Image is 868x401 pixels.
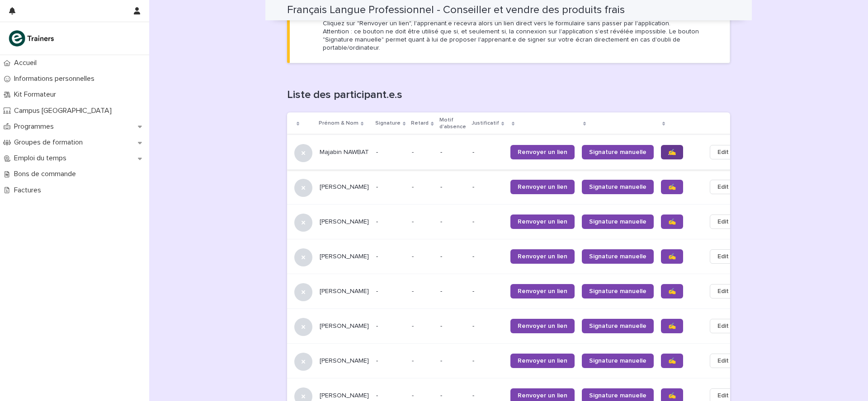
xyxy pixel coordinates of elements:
[411,118,429,128] p: Retard
[320,357,369,365] p: [PERSON_NAME]
[717,391,729,400] span: Edit
[589,184,646,190] span: Signature manuelle
[582,145,654,159] a: Signature manuelle
[661,249,683,264] a: ✍️
[582,249,654,264] a: Signature manuelle
[710,214,736,229] button: Edit
[320,149,369,156] p: Majabin NAWBAT
[412,147,415,156] p: -
[582,214,654,229] a: Signature manuelle
[320,218,369,226] p: [PERSON_NAME]
[10,186,48,195] p: Factures
[717,322,729,331] span: Edit
[589,219,646,225] span: Signature manuelle
[412,321,415,330] p: -
[319,118,359,128] p: Prénom & Nom
[323,19,719,52] p: Cliquez sur "Renvoyer un lien", l'apprenant.e recevra alors un lien direct vers le formulaire san...
[10,170,83,178] p: Bons de commande
[10,138,90,147] p: Groupes de formation
[440,149,465,156] p: -
[582,284,654,298] a: Signature manuelle
[320,253,369,261] p: [PERSON_NAME]
[668,149,676,155] span: ✍️
[518,184,567,190] span: Renvoyer un lien
[510,249,575,264] a: Renvoyer un lien
[661,284,683,298] a: ✍️
[376,149,405,156] p: -
[668,219,676,225] span: ✍️
[10,59,44,67] p: Accueil
[439,115,466,132] p: Motif d'absence
[287,169,751,204] tr: [PERSON_NAME]--- --Renvoyer un lienSignature manuelle✍️Edit
[287,343,751,378] tr: [PERSON_NAME]--- --Renvoyer un lienSignature manuelle✍️Edit
[440,322,465,330] p: -
[7,29,57,47] img: K0CqGN7SDeD6s4JG8KQk
[717,148,729,157] span: Edit
[582,180,654,194] a: Signature manuelle
[10,90,63,99] p: Kit Formateur
[472,322,503,330] p: -
[518,392,567,399] span: Renvoyer un lien
[589,323,646,329] span: Signature manuelle
[710,180,736,194] button: Edit
[582,354,654,368] a: Signature manuelle
[472,392,503,400] p: -
[440,183,465,191] p: -
[472,357,503,365] p: -
[10,75,102,83] p: Informations personnelles
[412,390,415,400] p: -
[10,154,74,163] p: Emploi du temps
[287,308,751,343] tr: [PERSON_NAME]--- --Renvoyer un lienSignature manuelle✍️Edit
[510,284,575,298] a: Renvoyer un lien
[710,319,736,333] button: Edit
[376,218,405,226] p: -
[287,274,751,308] tr: [PERSON_NAME]--- --Renvoyer un lienSignature manuelle✍️Edit
[717,356,729,365] span: Edit
[661,214,683,229] a: ✍️
[510,214,575,229] a: Renvoyer un lien
[376,288,405,295] p: -
[589,149,646,155] span: Signature manuelle
[412,216,415,226] p: -
[376,322,405,330] p: -
[412,251,415,261] p: -
[440,288,465,295] p: -
[440,392,465,400] p: -
[320,322,369,330] p: [PERSON_NAME]
[412,182,415,191] p: -
[510,354,575,368] a: Renvoyer un lien
[661,145,683,159] a: ✍️
[518,288,567,294] span: Renvoyer un lien
[412,355,415,365] p: -
[661,180,683,194] a: ✍️
[472,253,503,261] p: -
[376,392,405,400] p: -
[510,319,575,333] a: Renvoyer un lien
[472,183,503,191] p: -
[589,392,646,399] span: Signature manuelle
[472,118,499,128] p: Justificatif
[376,253,405,261] p: -
[589,358,646,364] span: Signature manuelle
[717,217,729,226] span: Edit
[472,149,503,156] p: -
[320,183,369,191] p: [PERSON_NAME]
[668,358,676,364] span: ✍️
[582,319,654,333] a: Signature manuelle
[518,253,567,260] span: Renvoyer un lien
[510,145,575,159] a: Renvoyer un lien
[518,219,567,225] span: Renvoyer un lien
[710,249,736,264] button: Edit
[320,288,369,295] p: [PERSON_NAME]
[375,118,401,128] p: Signature
[668,323,676,329] span: ✍️
[440,218,465,226] p: -
[710,284,736,298] button: Edit
[287,4,625,17] h2: Français Langue Professionnel - Conseiller et vendre des produits frais
[320,392,369,400] p: [PERSON_NAME]
[661,354,683,368] a: ✍️
[668,184,676,190] span: ✍️
[440,253,465,261] p: -
[376,357,405,365] p: -
[510,180,575,194] a: Renvoyer un lien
